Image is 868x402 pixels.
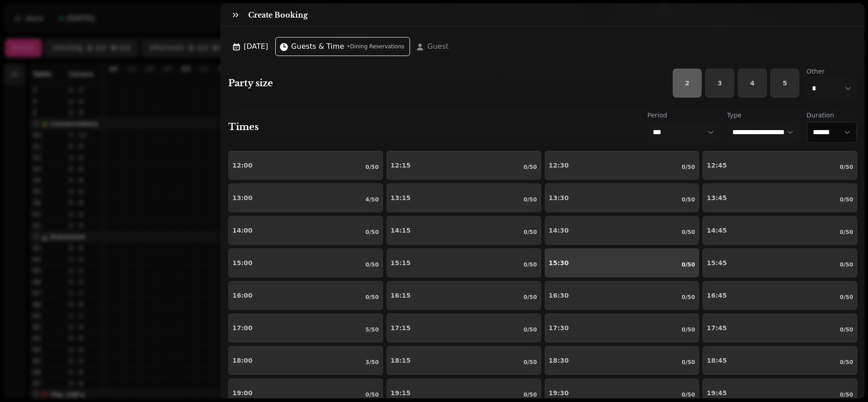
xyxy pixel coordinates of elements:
[682,164,695,171] p: 0/50
[365,196,378,203] p: 4/50
[391,292,411,299] p: 16:15
[703,281,857,310] button: 16:450/50
[549,227,569,234] p: 14:30
[840,294,853,301] p: 0/50
[840,229,853,236] p: 0/50
[391,390,411,396] p: 19:15
[524,261,537,268] p: 0/50
[232,390,253,396] p: 19:00
[545,183,699,212] button: 13:300/50
[391,227,411,234] p: 14:15
[391,162,411,168] p: 12:15
[647,111,720,120] label: Period
[228,346,383,375] button: 18:003/50
[365,294,378,301] p: 0/50
[232,162,253,168] p: 12:00
[365,359,378,366] p: 3/50
[232,357,253,364] p: 18:00
[365,326,378,333] p: 5/50
[549,260,569,266] p: 15:30
[840,261,853,268] p: 0/50
[228,248,383,277] button: 15:000/50
[840,164,853,171] p: 0/50
[545,346,699,375] button: 18:300/50
[291,41,344,52] span: Guests & Time
[524,326,537,333] p: 0/50
[232,227,253,234] p: 14:00
[738,69,767,98] button: 4
[705,69,734,98] button: 3
[365,391,378,398] p: 0/50
[232,292,253,299] p: 16:00
[365,261,378,268] p: 0/50
[228,281,383,310] button: 16:000/50
[707,260,727,266] p: 15:45
[365,229,378,236] p: 0/50
[228,121,259,133] h2: Times
[807,67,857,76] label: Other
[545,281,699,310] button: 16:300/50
[391,325,411,331] p: 17:15
[840,196,853,203] p: 0/50
[228,216,383,245] button: 14:000/50
[524,359,537,366] p: 0/50
[673,69,702,98] button: 2
[524,196,537,203] p: 0/50
[703,183,857,212] button: 13:450/50
[545,248,699,277] button: 15:300/50
[427,41,448,52] span: Guest
[727,111,799,120] label: Type
[549,292,569,299] p: 16:30
[703,151,857,180] button: 12:450/50
[703,216,857,245] button: 14:450/50
[545,313,699,342] button: 17:300/50
[682,326,695,333] p: 0/50
[387,248,541,277] button: 15:150/50
[232,260,253,266] p: 15:00
[707,325,727,331] p: 17:45
[387,281,541,310] button: 16:150/50
[703,313,857,342] button: 17:450/50
[244,41,268,52] span: [DATE]
[807,111,857,120] label: Duration
[682,294,695,301] p: 0/50
[682,196,695,203] p: 0/50
[707,292,727,299] p: 16:45
[682,391,695,398] p: 0/50
[745,80,759,86] span: 4
[228,313,383,342] button: 17:005/50
[228,151,383,180] button: 12:000/50
[707,227,727,234] p: 14:45
[680,80,694,86] span: 2
[248,9,311,20] h3: Create Booking
[707,390,727,396] p: 19:45
[770,69,799,98] button: 5
[387,216,541,245] button: 14:150/50
[387,346,541,375] button: 18:150/50
[549,195,569,201] p: 13:30
[549,390,569,396] p: 19:30
[703,346,857,375] button: 18:450/50
[840,391,853,398] p: 0/50
[549,325,569,331] p: 17:30
[703,248,857,277] button: 15:450/50
[228,183,383,212] button: 13:004/50
[707,357,727,364] p: 18:45
[707,162,727,168] p: 12:45
[365,164,378,171] p: 0/50
[221,77,273,89] h2: Party size
[347,43,404,50] span: • Dining Reservations
[682,229,695,236] p: 0/50
[391,357,411,364] p: 18:15
[387,183,541,212] button: 13:150/50
[707,195,727,201] p: 13:45
[545,151,699,180] button: 12:300/50
[387,313,541,342] button: 17:150/50
[549,357,569,364] p: 18:30
[391,260,411,266] p: 15:15
[778,80,792,86] span: 5
[682,261,695,268] p: 0/50
[391,195,411,201] p: 13:15
[524,294,537,301] p: 0/50
[549,162,569,168] p: 12:30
